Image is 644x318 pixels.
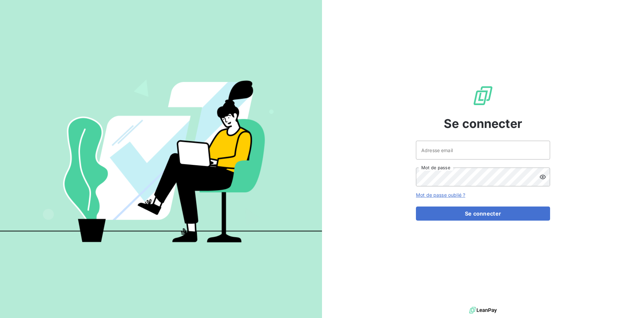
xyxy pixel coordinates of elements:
[469,305,497,315] img: logo
[444,115,522,133] span: Se connecter
[416,207,550,221] button: Se connecter
[416,192,465,198] a: Mot de passe oublié ?
[472,85,494,106] img: Logo LeanPay
[416,141,550,160] input: placeholder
